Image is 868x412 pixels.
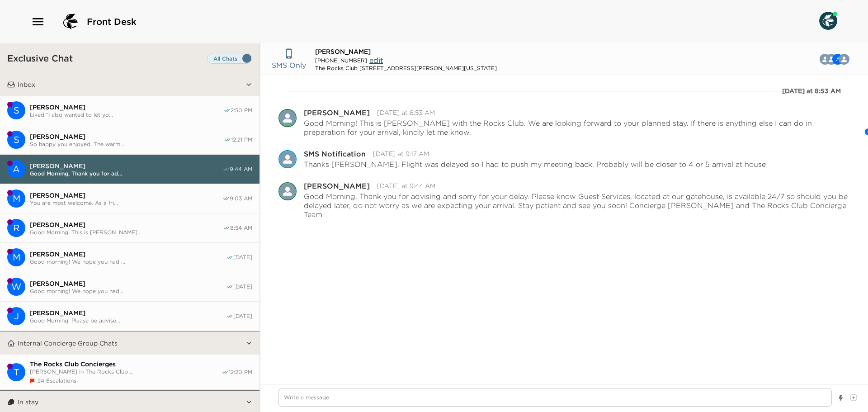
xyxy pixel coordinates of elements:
button: Internal Concierge Group Chats [15,332,245,355]
span: Good morning! We hope you had... [30,288,226,294]
div: The Rocks Club [STREET_ADDRESS][PERSON_NAME][US_STATE] [315,65,497,71]
div: S [7,101,25,119]
div: [DATE] at 8:53 AM [782,86,841,95]
span: 12:21 PM [231,136,252,143]
p: Good Morning, Thank you for advising and sorry for your delay. Please know Guest Services, locate... [304,192,850,219]
span: Front Desk [87,15,137,28]
div: Mike Dalton [7,248,25,266]
div: T [7,363,25,381]
div: Mary Beth Flanagan [7,189,25,208]
div: Steven Rice [7,131,25,149]
div: Carol Porritt [278,182,297,200]
span: 8:54 AM [230,224,252,232]
p: In stay [18,398,38,406]
p: Inbox [18,81,35,89]
div: SMS Notification [304,150,366,157]
div: Janet Widener [7,307,25,325]
div: Mike Graf [278,109,297,127]
div: SMS Notification [278,150,297,168]
span: [PERSON_NAME] [30,250,226,258]
span: The Rocks Club Concierges [30,360,222,368]
div: J [7,307,25,325]
span: You are most welcome. As a fri... [30,199,222,206]
span: So happy you enjoyed. The warm... [30,141,224,147]
img: S [278,150,297,168]
span: [PERSON_NAME] [30,162,222,170]
time: 2025-10-02T16:44:26.395Z [377,182,435,190]
div: Robbie Maletis [7,219,25,237]
p: Thanks [PERSON_NAME]. Flight was delayed so I had to push my meeting back. Probably will be close... [304,160,766,169]
span: [DATE] [233,254,252,261]
div: [PERSON_NAME] [304,182,370,189]
label: Set all destinations [207,53,252,64]
img: User [819,12,837,30]
h3: Exclusive Chat [7,52,73,64]
img: logo [60,11,81,33]
img: T [839,54,849,65]
textarea: Write a message [278,388,832,407]
span: 9:03 AM [230,195,252,202]
time: 2025-10-02T15:53:27.545Z [377,109,435,117]
span: [PERSON_NAME] [30,191,222,199]
span: 24 Escalations [38,377,76,384]
div: S [7,131,25,149]
p: Internal Concierge Group Chats [18,339,118,347]
div: Weston Arnell [7,278,25,296]
span: [PERSON_NAME] in The Rocks Club ... [30,368,222,375]
div: R [7,219,25,237]
div: Stephanie Brady [7,101,25,119]
div: M [7,248,25,266]
span: Good Morning! This is [PERSON_NAME]... [30,229,223,236]
div: M [7,189,25,208]
span: 2:50 PM [231,107,252,114]
span: Good Morning, Thank you for ad... [30,170,222,177]
span: [PERSON_NAME] [30,133,224,141]
span: 12:20 PM [229,369,252,376]
span: [PERSON_NAME] [315,47,371,56]
span: edit [369,56,383,65]
div: A [7,160,25,178]
span: 9:44 AM [230,166,252,173]
time: 2025-10-02T16:17:09.856Z [373,150,429,158]
div: The Rocks Club [7,363,25,381]
span: Good Morning, Please be advise... [30,317,226,324]
button: TAMC [814,50,857,68]
div: W [7,278,25,296]
p: SMS Only [272,60,306,71]
button: Show templates [838,390,844,406]
span: [PERSON_NAME] [30,279,226,288]
button: Inbox [15,73,245,96]
img: M [278,109,297,127]
span: [PHONE_NUMBER] [315,57,367,64]
div: The Rocks Club Concierge Team [839,54,849,65]
span: [PERSON_NAME] [30,221,223,229]
img: C [278,182,297,200]
span: Liked “I also wanted to let yo... [30,111,223,118]
span: [PERSON_NAME] [30,309,226,317]
span: [DATE] [233,283,252,290]
div: [PERSON_NAME] [304,109,370,116]
span: [PERSON_NAME] [30,103,223,111]
span: [DATE] [233,313,252,320]
div: Andy Maletis [7,160,25,178]
span: Good morning! We hope you had ... [30,258,226,265]
p: Good Morning! This is [PERSON_NAME] with the Rocks Club. We are looking forward to your planned s... [304,118,850,137]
